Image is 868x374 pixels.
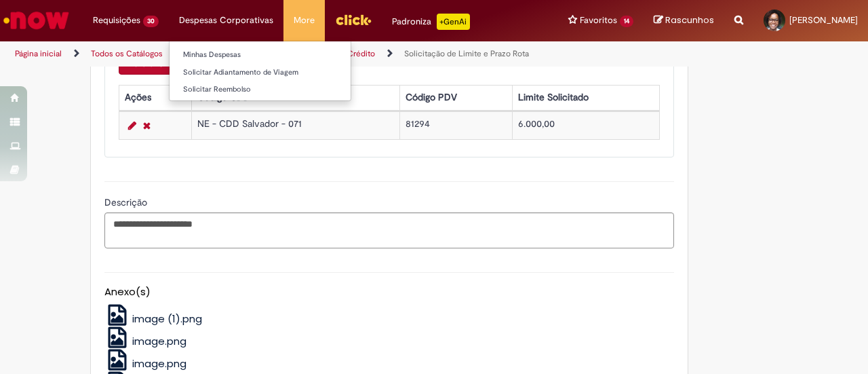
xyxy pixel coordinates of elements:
[104,196,150,208] span: Descrição
[399,111,513,139] td: 81294
[104,356,187,371] a: image.png
[789,14,858,26] span: [PERSON_NAME]
[132,334,186,348] span: image.png
[132,312,202,326] span: image (1).png
[125,117,140,134] a: Editar Linha 1
[104,312,203,326] a: image (1).png
[104,286,674,298] h5: Anexo(s)
[399,85,513,110] th: Código PDV
[91,48,163,59] a: Todos os Catálogos
[347,48,375,59] a: Crédito
[620,16,633,27] span: 14
[15,48,62,59] a: Página inicial
[132,356,186,371] span: image.png
[580,14,617,27] span: Favoritos
[170,65,351,80] a: Solicitar Adiantamento de Viagem
[179,14,273,27] span: Despesas Corporativas
[513,85,660,110] th: Limite Solicitado
[392,14,470,30] div: Padroniza
[169,41,351,101] ul: Despesas Corporativas
[513,111,660,139] td: 6.000,00
[170,82,351,97] a: Solicitar Reembolso
[192,111,399,139] td: NE - CDD Salvador - 071
[143,16,159,27] span: 30
[104,334,187,348] a: image.png
[404,48,529,59] a: Solicitação de Limite e Prazo Rota
[1,7,71,34] img: ServiceNow
[437,14,470,30] p: +GenAi
[294,14,315,27] span: More
[170,48,351,62] a: Minhas Despesas
[119,85,191,110] th: Ações
[654,14,714,27] a: Rascunhos
[665,14,714,26] span: Rascunhos
[93,14,140,27] span: Requisições
[335,10,372,30] img: click_logo_yellow_360x200.png
[140,117,154,134] a: Remover linha 1
[104,212,674,248] textarea: Descrição
[10,41,568,67] ul: Trilhas de página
